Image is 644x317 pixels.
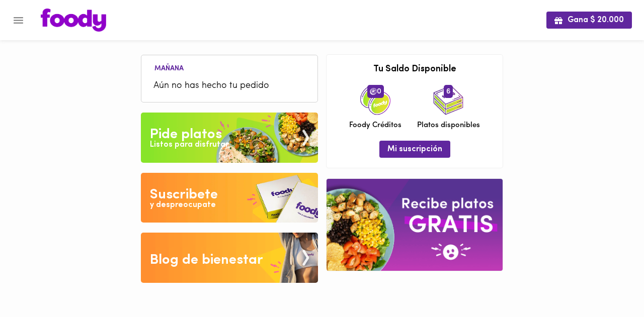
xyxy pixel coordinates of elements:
img: Blog de bienestar [141,233,318,283]
button: Menu [6,8,31,33]
div: Blog de bienestar [150,250,263,270]
img: Disfruta bajar de peso [141,173,318,223]
div: y despreocupate [150,199,216,211]
img: credits-package.png [360,85,390,115]
span: Mi suscripción [387,145,442,154]
span: 0 [367,85,384,98]
div: Pide platos [150,125,222,145]
li: Mañana [146,63,192,72]
span: Gana $ 20.000 [554,16,624,25]
button: Gana $ 20.000 [546,12,632,28]
div: Suscribete [150,185,218,205]
img: logo.png [41,9,106,32]
img: referral-banner.png [327,179,503,271]
span: 6 [444,85,453,98]
span: Foody Créditos [349,120,401,131]
img: foody-creditos.png [370,88,377,95]
span: Aún no has hecho tu pedido [153,79,305,93]
button: Mi suscripción [379,141,450,157]
iframe: Messagebird Livechat Widget [586,259,634,307]
h3: Tu Saldo Disponible [334,65,495,75]
span: Platos disponibles [417,120,480,131]
img: icon_dishes.png [433,85,463,115]
img: Pide un Platos [141,113,318,163]
div: Listos para disfrutar [150,139,228,151]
